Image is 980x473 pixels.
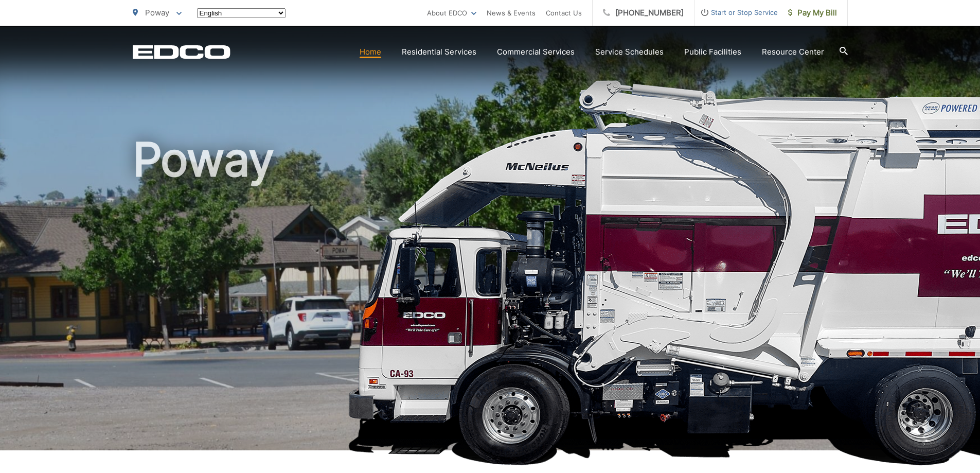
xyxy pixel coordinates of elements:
[497,46,575,58] a: Commercial Services
[427,7,476,19] a: About EDCO
[487,7,536,19] a: News & Events
[360,46,381,58] a: Home
[546,7,582,19] a: Contact Us
[788,7,837,19] span: Pay My Bill
[762,46,824,58] a: Resource Center
[684,46,741,58] a: Public Facilities
[595,46,664,58] a: Service Schedules
[402,46,476,58] a: Residential Services
[133,45,230,59] a: EDCD logo. Return to the homepage.
[145,8,169,17] span: Poway
[197,8,286,18] select: Select a language
[133,134,848,460] h1: Poway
